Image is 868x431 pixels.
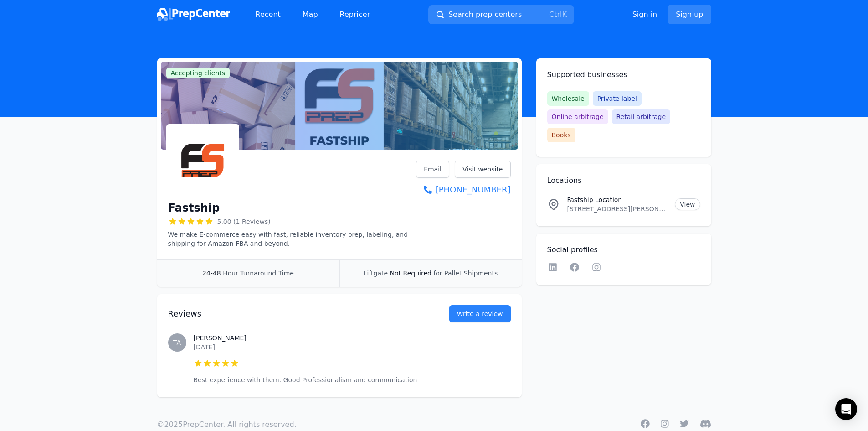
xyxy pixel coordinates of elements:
a: Recent [248,5,288,24]
p: [STREET_ADDRESS][PERSON_NAME] [567,204,668,213]
a: View [675,198,700,210]
span: Wholesale [547,91,589,106]
a: Visit website [455,161,511,178]
h2: Locations [547,175,700,186]
span: Search prep centers [448,9,522,20]
h2: Social profiles [547,244,700,255]
p: Best experience with them. Good Professionalism and communication [194,375,511,384]
span: Books [547,128,575,142]
span: Not Required [390,270,431,277]
h2: Reviews [168,307,420,320]
a: Email [416,161,449,178]
span: Accepting clients [166,68,230,78]
span: Liftgate [364,270,388,277]
span: Retail arbitrage [612,109,670,124]
a: Repricer [333,5,378,24]
h3: [PERSON_NAME] [194,333,511,343]
span: 5.00 (1 Reviews) [217,217,271,226]
span: for Pallet Shipments [433,270,498,277]
img: PrepCenter [157,8,230,21]
span: Hour Turnaround Time [223,270,294,277]
kbd: Ctrl [549,10,562,19]
img: Fastship [168,126,237,195]
p: Fastship Location [567,195,668,204]
p: © 2025 PrepCenter. All rights reserved. [157,419,297,430]
span: Online arbitrage [547,109,608,124]
kbd: K [562,10,567,19]
span: 24-48 [202,270,221,277]
h2: Supported businesses [547,69,700,80]
span: Private label [593,91,642,106]
button: Search prep centersCtrlK [428,5,574,24]
div: Open Intercom Messenger [835,398,857,420]
a: [PHONE_NUMBER] [416,183,510,196]
span: TA [173,339,181,346]
p: We make E-commerce easy with fast, reliable inventory prep, labeling, and shipping for Amazon FBA... [168,230,416,248]
a: Write a review [449,305,511,322]
a: Map [295,5,325,24]
a: Sign in [632,9,657,20]
time: [DATE] [194,343,215,351]
a: Sign up [668,5,711,24]
h1: Fastship [168,201,220,215]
